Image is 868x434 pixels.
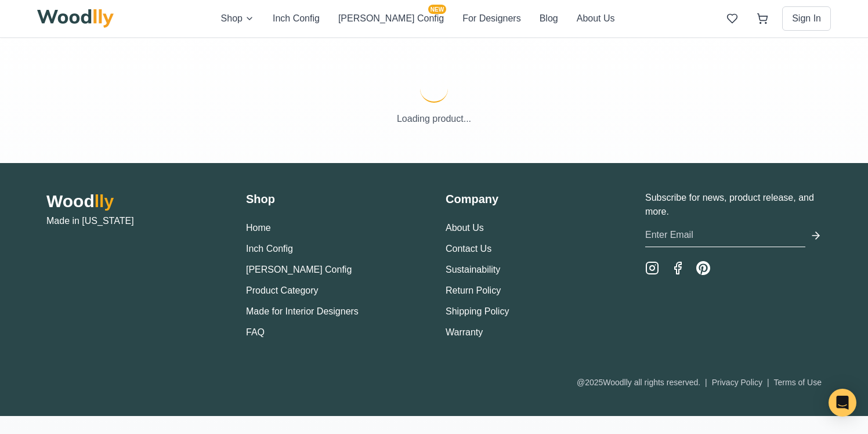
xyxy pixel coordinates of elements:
a: Made for Interior Designers [246,306,359,316]
a: Shipping Policy [446,306,509,316]
p: Subscribe for news, product release, and more. [645,191,822,219]
button: Blog [540,12,558,26]
a: Warranty [446,327,483,337]
a: Home [246,223,271,233]
span: lly [95,191,114,211]
p: Made in [US_STATE] [46,214,223,228]
button: [PERSON_NAME] Config [246,263,352,277]
a: Contact Us [446,244,491,254]
button: About Us [577,12,615,26]
a: Pinterest [696,261,710,275]
a: Product Category [246,285,319,295]
input: Enter Email [645,223,805,247]
img: Woodlly [37,9,114,28]
h2: Wood [46,191,223,212]
a: Privacy Policy [712,378,762,387]
p: Loading product... [37,112,831,126]
button: Inch Config [273,12,320,26]
span: | [705,378,707,387]
button: Shop [221,12,254,26]
span: | [767,378,769,387]
a: Instagram [645,261,659,275]
a: Return Policy [446,285,501,295]
a: Terms of Use [774,378,822,387]
button: For Designers [462,12,520,26]
a: Sustainability [446,265,500,274]
span: NEW [428,5,446,14]
h3: Shop [246,191,422,207]
h3: Company [446,191,622,207]
a: FAQ [246,327,265,337]
button: Inch Config [246,242,293,256]
button: [PERSON_NAME] ConfigNEW [338,12,444,26]
a: Facebook [671,261,685,275]
div: Open Intercom Messenger [829,389,856,417]
button: Sign In [782,6,831,31]
a: About Us [446,223,484,233]
div: @ 2025 Woodlly all rights reserved. [577,377,822,388]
